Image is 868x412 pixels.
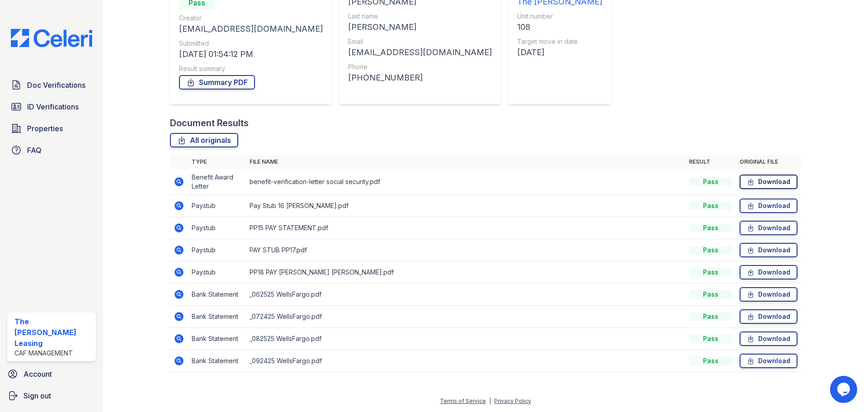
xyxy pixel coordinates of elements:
[24,369,52,379] span: Account
[188,350,246,372] td: Bank Statement
[188,217,246,239] td: Paystub
[246,217,685,239] td: PP15 PAY STATEMENT.pdf
[188,239,246,261] td: Paystub
[24,390,51,401] span: Sign out
[188,306,246,328] td: Bank Statement
[689,290,732,299] div: Pass
[348,62,492,71] div: Phone
[689,312,732,321] div: Pass
[246,328,685,350] td: _082525 WellsFargo.pdf
[489,398,491,404] div: |
[689,223,732,232] div: Pass
[348,46,492,59] div: [EMAIL_ADDRESS][DOMAIN_NAME]
[188,261,246,284] td: Paystub
[7,76,96,94] a: Doc Verifications
[246,261,685,284] td: PP18 PAY [PERSON_NAME] [PERSON_NAME].pdf
[246,350,685,372] td: _092425 WellsFargo.pdf
[4,29,99,47] img: CE_Logo_Blue-a8612792a0a2168367f1c8372b55b34899dd931a85d93a1a3d3e32e68fde9ad4.png
[179,14,323,23] div: Creator
[736,155,801,169] th: Original file
[27,101,79,112] span: ID Verifications
[246,306,685,328] td: _072425 WellsFargo.pdf
[246,155,685,169] th: File name
[4,365,99,383] a: Account
[188,284,246,306] td: Bank Statement
[7,98,96,116] a: ID Verifications
[179,64,323,73] div: Result summary
[4,387,99,405] a: Sign out
[348,12,492,21] div: Last name
[188,169,246,195] td: Benefit Award Letter
[246,284,685,306] td: _062525 WellsFargo.pdf
[689,334,732,343] div: Pass
[348,37,492,46] div: Email
[517,46,602,59] div: [DATE]
[14,349,92,358] div: CAF Management
[689,246,732,255] div: Pass
[685,155,736,169] th: Result
[740,287,797,302] a: Download
[170,133,238,147] a: All originals
[188,155,246,169] th: Type
[689,356,732,365] div: Pass
[179,39,323,48] div: Submitted
[740,354,797,368] a: Download
[179,48,323,61] div: [DATE] 01:54:12 PM
[689,177,732,186] div: Pass
[7,141,96,159] a: FAQ
[14,316,92,349] div: The [PERSON_NAME] Leasing
[188,328,246,350] td: Bank Statement
[27,123,63,134] span: Properties
[830,376,859,403] iframe: chat widget
[494,398,531,404] a: Privacy Policy
[7,119,96,137] a: Properties
[179,23,323,35] div: [EMAIL_ADDRESS][DOMAIN_NAME]
[517,21,602,33] div: 108
[689,201,732,210] div: Pass
[740,265,797,279] a: Download
[27,80,85,90] span: Doc Verifications
[188,195,246,217] td: Paystub
[440,398,486,404] a: Terms of Service
[27,145,42,156] span: FAQ
[517,12,602,21] div: Unit number
[517,37,602,46] div: Target move in date
[740,199,797,213] a: Download
[179,75,255,90] a: Summary PDF
[246,239,685,261] td: PAY STUB PP17.pdf
[740,309,797,324] a: Download
[348,21,492,33] div: [PERSON_NAME]
[170,117,249,129] div: Document Results
[246,169,685,195] td: benefit-verification-letter social security.pdf
[246,195,685,217] td: Pay Stub 16 [PERSON_NAME].pdf
[740,221,797,235] a: Download
[740,175,797,189] a: Download
[689,268,732,277] div: Pass
[740,331,797,346] a: Download
[348,71,492,84] div: [PHONE_NUMBER]
[740,243,797,257] a: Download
